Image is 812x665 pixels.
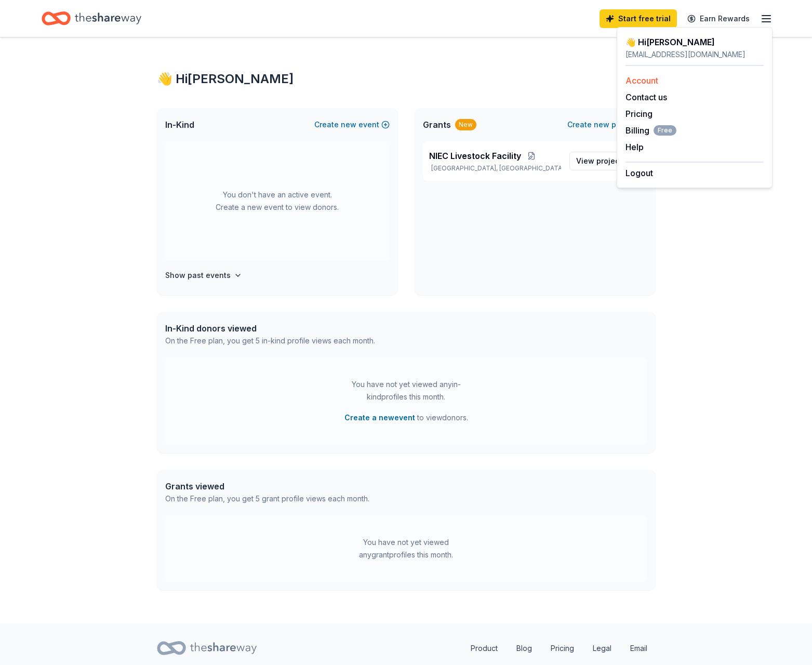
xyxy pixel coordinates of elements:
div: New [455,119,476,130]
div: 👋 Hi [PERSON_NAME] [625,36,764,48]
button: BillingFree [625,124,676,137]
span: In-Kind [165,118,194,131]
div: In-Kind donors viewed [165,322,375,335]
a: Pricing [625,109,653,119]
button: Logout [625,167,653,179]
span: NIEC Livestock Facility [429,150,521,162]
button: Contact us [625,91,667,103]
div: On the Free plan, you get 5 in-kind profile views each month. [165,335,375,347]
div: You have not yet viewed any grant profiles this month. [341,536,471,561]
span: Free [654,125,676,136]
a: View project [569,152,641,170]
div: Grants viewed [165,480,369,493]
a: Start free trial [600,9,677,28]
nav: quick links [462,638,656,659]
span: new [341,118,356,131]
div: 👋 Hi [PERSON_NAME] [157,71,656,87]
button: Show past events [165,269,242,282]
a: Product [462,638,506,659]
span: project [596,156,622,165]
span: Billing [625,124,676,137]
div: You have not yet viewed any in-kind profiles this month. [341,378,471,403]
div: On the Free plan, you get 5 grant profile views each month. [165,493,369,505]
button: Create a newevent [344,411,415,424]
span: new [594,118,609,131]
span: to view donors . [344,411,468,424]
div: [EMAIL_ADDRESS][DOMAIN_NAME] [625,48,764,61]
a: Blog [508,638,540,659]
button: Createnewevent [314,118,390,131]
span: View [576,155,622,167]
h4: Show past events [165,269,231,282]
a: Email [622,638,656,659]
a: Earn Rewards [681,9,756,28]
div: You don't have an active event. Create a new event to view donors. [165,141,390,261]
a: Account [625,75,658,86]
p: [GEOGRAPHIC_DATA], [GEOGRAPHIC_DATA] [429,164,561,172]
a: Legal [584,638,620,659]
span: Grants [423,118,451,131]
button: Help [625,141,644,153]
a: Pricing [542,638,582,659]
a: Home [42,6,141,31]
button: Createnewproject [567,118,647,131]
